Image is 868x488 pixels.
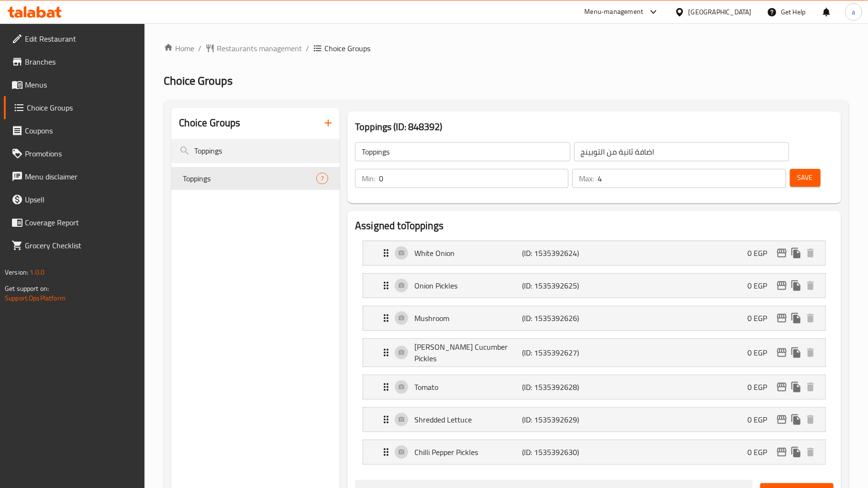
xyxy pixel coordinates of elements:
[4,73,145,96] a: Menus
[522,280,594,291] p: (ID: 1535392625)
[363,339,825,366] div: Expand
[171,139,340,163] input: search
[803,345,818,360] button: delete
[4,119,145,142] a: Coupons
[747,446,775,458] p: 0 EGP
[414,341,522,364] p: [PERSON_NAME] Cucumber Pickles
[25,217,137,228] span: Coverage Report
[355,119,834,134] h3: Toppings (ID: 848392)
[522,381,594,393] p: (ID: 1535392628)
[789,380,803,394] button: duplicate
[355,269,834,302] li: Expand
[522,414,594,425] p: (ID: 1535392629)
[789,345,803,360] button: duplicate
[164,43,194,54] a: Home
[775,345,789,360] button: edit
[747,414,775,425] p: 0 EGP
[363,241,825,265] div: Expand
[25,33,137,44] span: Edit Restaurant
[362,173,375,184] p: Min:
[27,102,137,113] span: Choice Groups
[522,247,594,259] p: (ID: 1535392624)
[789,278,803,293] button: duplicate
[5,266,28,278] span: Version:
[306,43,309,54] li: /
[414,414,522,425] p: Shredded Lettuce
[4,50,145,73] a: Branches
[775,445,789,459] button: edit
[25,148,137,159] span: Promotions
[4,27,145,50] a: Edit Restaurant
[25,194,137,205] span: Upsell
[317,174,328,183] span: 7
[414,446,522,458] p: Chilli Pepper Pickles
[183,173,316,184] span: Toppings
[171,167,340,190] div: Toppings7
[355,334,834,371] li: Expand
[803,246,818,260] button: delete
[25,240,137,251] span: Grocery Checklist
[775,412,789,427] button: edit
[5,292,66,304] a: Support.OpsPlatform
[5,282,49,295] span: Get support on:
[217,43,302,54] span: Restaurants management
[414,247,522,259] p: White Onion
[25,56,137,67] span: Branches
[25,171,137,182] span: Menu disclaimer
[414,381,522,393] p: Tomato
[522,347,594,358] p: (ID: 1535392627)
[4,234,145,257] a: Grocery Checklist
[798,172,813,184] span: Save
[789,412,803,427] button: duplicate
[414,280,522,291] p: Onion Pickles
[363,440,825,464] div: Expand
[789,246,803,260] button: duplicate
[324,43,370,54] span: Choice Groups
[4,142,145,165] a: Promotions
[355,403,834,436] li: Expand
[689,7,752,17] div: [GEOGRAPHIC_DATA]
[414,312,522,324] p: Mushroom
[164,70,233,91] span: Choice Groups
[747,247,775,259] p: 0 EGP
[25,79,137,90] span: Menus
[355,371,834,403] li: Expand
[4,188,145,211] a: Upsell
[775,278,789,293] button: edit
[803,412,818,427] button: delete
[4,96,145,119] a: Choice Groups
[803,380,818,394] button: delete
[789,311,803,325] button: duplicate
[747,280,775,291] p: 0 EGP
[363,408,825,432] div: Expand
[775,311,789,325] button: edit
[363,375,825,399] div: Expand
[316,173,328,184] div: Choices
[4,165,145,188] a: Menu disclaimer
[198,43,201,54] li: /
[747,381,775,393] p: 0 EGP
[25,125,137,136] span: Coupons
[30,266,45,278] span: 1.0.0
[789,445,803,459] button: duplicate
[803,445,818,459] button: delete
[179,116,240,130] h2: Choice Groups
[579,173,594,184] p: Max:
[355,237,834,269] li: Expand
[355,219,834,233] h2: Assigned to Toppings
[747,312,775,324] p: 0 EGP
[585,6,644,18] div: Menu-management
[164,43,849,54] nav: breadcrumb
[803,278,818,293] button: delete
[522,446,594,458] p: (ID: 1535392630)
[775,380,789,394] button: edit
[790,169,821,187] button: Save
[4,211,145,234] a: Coverage Report
[747,347,775,358] p: 0 EGP
[205,43,302,54] a: Restaurants management
[363,306,825,330] div: Expand
[355,436,834,468] li: Expand
[355,302,834,334] li: Expand
[522,312,594,324] p: (ID: 1535392626)
[363,274,825,298] div: Expand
